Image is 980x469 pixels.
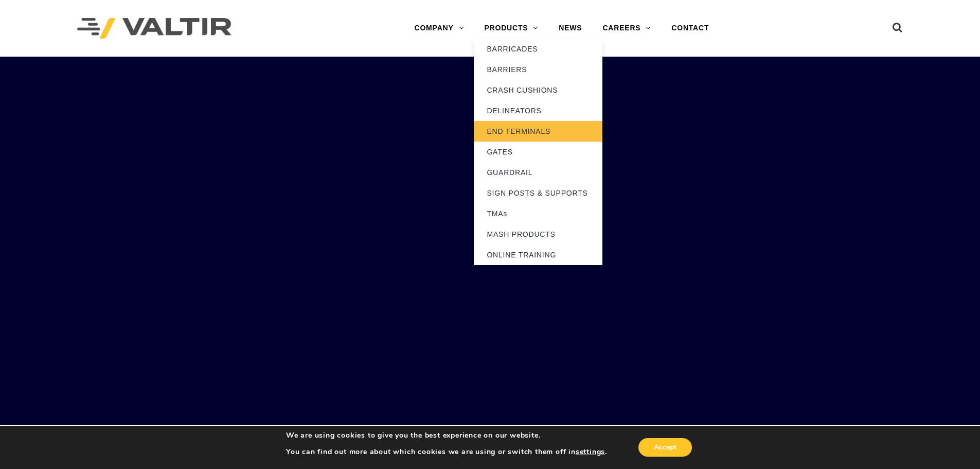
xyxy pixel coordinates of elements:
[576,447,605,457] button: settings
[474,121,602,142] a: END TERMINALS
[548,18,592,39] a: NEWS
[474,39,602,59] a: BARRICADES
[592,18,661,39] a: CAREERS
[474,100,602,121] a: DELINEATORS
[474,80,602,100] a: CRASH CUSHIONS
[286,431,607,440] p: We are using cookies to give you the best experience on our website.
[474,183,602,203] a: SIGN POSTS & SUPPORTS
[404,18,474,39] a: COMPANY
[474,224,602,245] a: MASH PRODUCTS
[661,18,719,39] a: CONTACT
[474,203,602,224] a: TMAs
[286,447,607,457] p: You can find out more about which cookies we are using or switch them off in .
[638,438,692,457] button: Accept
[77,18,231,39] img: Valtir
[474,142,602,162] a: GATES
[474,162,602,183] a: GUARDRAIL
[474,18,548,39] a: PRODUCTS
[474,245,602,265] a: ONLINE TRAINING
[474,59,602,80] a: BARRIERS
